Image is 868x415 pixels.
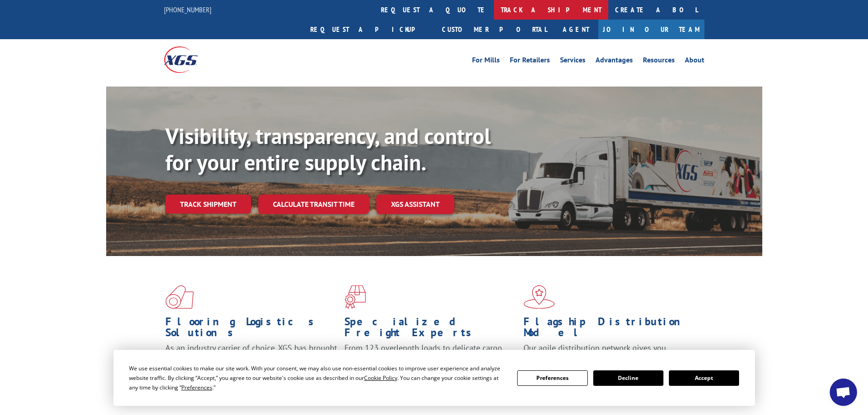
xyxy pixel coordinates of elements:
[830,379,857,406] a: Open chat
[560,56,586,67] a: Services
[510,56,550,67] a: For Retailers
[669,370,739,386] button: Accept
[113,350,755,406] div: Cookie Consent Prompt
[303,20,435,39] a: Request a pickup
[165,195,251,214] a: Track shipment
[685,56,704,67] a: About
[435,20,554,39] a: Customer Portal
[344,316,517,343] h1: Specialized Freight Experts
[165,285,194,309] img: xgs-icon-total-supply-chain-intelligence-red
[554,20,598,39] a: Agent
[344,343,517,383] p: From 123 overlength loads to delicate cargo, our experienced staff knows the best way to move you...
[364,374,397,382] span: Cookie Policy
[596,56,633,67] a: Advantages
[643,56,675,67] a: Resources
[517,370,587,386] button: Preferences
[258,195,369,214] a: Calculate transit time
[165,316,338,343] h1: Flooring Logistics Solutions
[165,343,337,375] span: As an industry carrier of choice, XGS has brought innovation and dedication to flooring logistics...
[344,285,366,309] img: xgs-icon-focused-on-flooring-red
[524,343,691,364] span: Our agile distribution network gives you nationwide inventory management on demand.
[524,316,696,343] h1: Flagship Distribution Model
[181,384,212,391] span: Preferences
[593,370,663,386] button: Decline
[129,364,506,392] div: We use essential cookies to make our site work. With your consent, we may also use non-essential ...
[164,5,211,14] a: [PHONE_NUMBER]
[598,20,704,39] a: Join Our Team
[376,195,454,214] a: XGS ASSISTANT
[472,56,500,67] a: For Mills
[165,122,491,176] b: Visibility, transparency, and control for your entire supply chain.
[524,285,555,309] img: xgs-icon-flagship-distribution-model-red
